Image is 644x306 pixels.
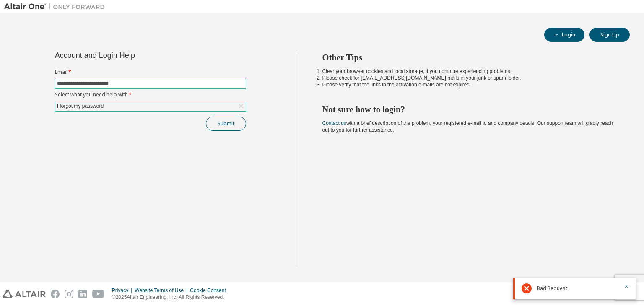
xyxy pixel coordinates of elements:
[65,290,73,298] img: instagram.svg
[78,290,87,298] img: linkedin.svg
[322,104,615,115] h2: Not sure how to login?
[135,287,190,294] div: Website Terms of Use
[537,285,567,292] span: Bad Request
[55,69,246,75] label: Email
[322,52,615,63] h2: Other Tips
[92,290,104,298] img: youtube.svg
[322,120,613,133] span: with a brief description of the problem, your registered e-mail id and company details. Our suppo...
[55,52,208,59] div: Account and Login Help
[56,101,105,111] div: I forgot my password
[322,75,615,81] li: Please check for [EMAIL_ADDRESS][DOMAIN_NAME] mails in your junk or spam folder.
[190,287,231,294] div: Cookie Consent
[544,28,584,42] button: Login
[4,3,109,11] img: Altair One
[55,91,246,98] label: Select what you need help with
[322,120,346,126] a: Contact us
[322,81,615,88] li: Please verify that the links in the activation e-mails are not expired.
[112,287,135,294] div: Privacy
[589,28,630,42] button: Sign Up
[112,294,231,301] p: © 2025 Altair Engineering, Inc. All Rights Reserved.
[55,101,246,111] div: I forgot my password
[51,290,60,298] img: facebook.svg
[206,117,246,131] button: Submit
[322,68,615,75] li: Clear your browser cookies and local storage, if you continue experiencing problems.
[3,290,46,298] img: altair_logo.svg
